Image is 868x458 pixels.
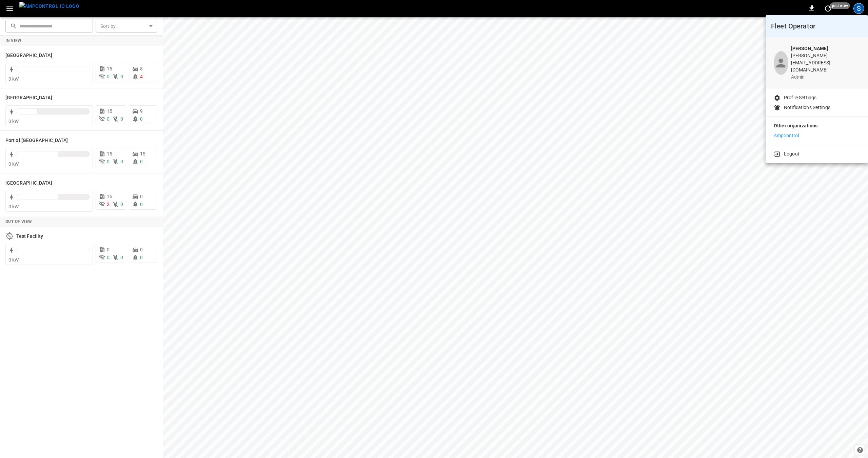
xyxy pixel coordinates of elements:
p: Notifications Settings [784,104,830,111]
b: [PERSON_NAME] [791,46,828,51]
p: Logout [784,150,800,158]
p: Profile Settings [784,94,816,101]
h6: Fleet Operator [771,21,863,32]
p: [PERSON_NAME][EMAIL_ADDRESS][DOMAIN_NAME] [791,52,860,74]
div: profile-icon [774,51,788,75]
p: admin [791,74,860,81]
p: Ampcontrol [774,132,799,139]
p: Other organizations [774,122,860,132]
